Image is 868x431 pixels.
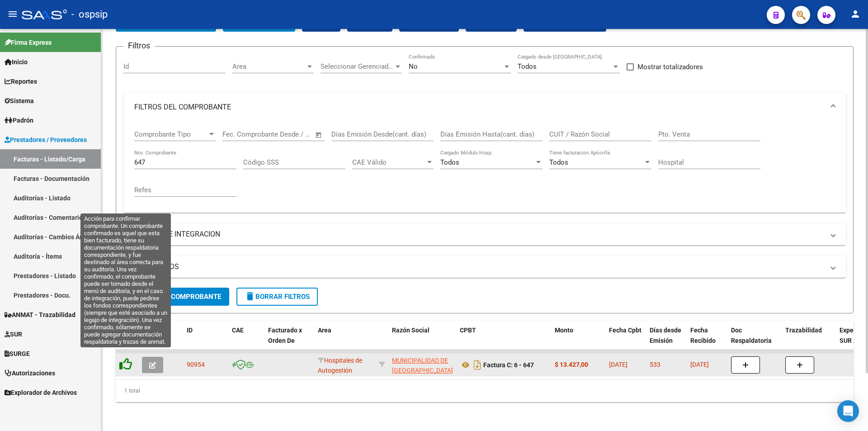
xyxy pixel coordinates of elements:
span: No [409,62,418,71]
span: 90954 [187,361,205,368]
datatable-header-cell: Area [314,321,375,360]
span: SUR [5,329,22,339]
datatable-header-cell: CPBT [456,321,551,360]
datatable-header-cell: Razón Social [388,321,456,360]
div: 30999004144 [392,355,453,374]
span: Todos [549,158,568,166]
input: Fecha fin [267,130,311,138]
span: Inicio [5,57,28,67]
span: Firma Express [5,38,52,47]
span: Prestadores / Proveedores [5,135,87,145]
span: ID [187,327,193,334]
mat-panel-title: MAS FILTROS [134,262,824,272]
span: Borrar Filtros [245,293,310,301]
span: Seleccionar Gerenciador [321,62,394,71]
span: Padrón [5,115,33,125]
span: Fecha Recibido [690,327,716,344]
strong: $ 13.427,00 [555,361,588,368]
datatable-header-cell: Facturado x Orden De [264,321,314,360]
datatable-header-cell: Doc Respaldatoria [727,321,782,360]
button: Buscar Comprobante [123,288,229,306]
span: Sistema [5,96,34,106]
span: Area [318,327,331,334]
span: Buscar Comprobante [132,293,221,301]
span: Doc Respaldatoria [731,327,772,344]
span: CAE [232,327,244,334]
mat-panel-title: FILTROS DEL COMPROBANTE [134,102,824,112]
span: Reportes [5,76,37,86]
span: Días desde Emisión [650,327,681,344]
span: Facturado x Orden De [268,327,302,344]
span: ANMAT - Trazabilidad [5,310,75,320]
i: Descargar documento [472,358,483,372]
span: Area [232,62,306,71]
datatable-header-cell: CAE [228,321,264,360]
mat-icon: menu [7,9,18,19]
span: - ospsip [71,5,108,24]
span: Razón Social [392,327,429,334]
mat-expansion-panel-header: FILTROS DE INTEGRACION [123,223,846,245]
span: Todos [440,158,459,166]
mat-expansion-panel-header: FILTROS DEL COMPROBANTE [123,93,846,122]
span: SURGE [5,349,30,359]
span: Hospitales de Autogestión [318,357,362,374]
span: 533 [650,361,660,368]
span: Fecha Cpbt [609,327,642,334]
span: [DATE] [690,361,709,368]
input: Fecha inicio [222,130,259,138]
span: Monto [555,327,573,334]
div: Open Intercom Messenger [837,400,859,422]
span: [DATE] [609,361,627,368]
span: CPBT [460,327,476,334]
span: MUNICIPALIDAD DE [GEOGRAPHIC_DATA] [392,357,453,374]
datatable-header-cell: Monto [551,321,605,360]
h3: Filtros [123,39,155,52]
datatable-header-cell: Fecha Recibido [687,321,727,360]
mat-icon: delete [245,291,255,302]
datatable-header-cell: Trazabilidad [782,321,836,360]
datatable-header-cell: Fecha Cpbt [605,321,646,360]
span: Todos [518,62,537,71]
strong: Factura C: 6 - 647 [483,361,534,369]
span: Mostrar totalizadores [637,62,703,72]
span: Comprobante Tipo [134,130,208,138]
span: CAE Válido [352,158,425,166]
mat-icon: search [132,291,142,302]
span: Trazabilidad [785,327,822,334]
div: 1 total [116,379,854,402]
span: Autorizaciones [5,368,55,378]
datatable-header-cell: Días desde Emisión [646,321,687,360]
div: FILTROS DEL COMPROBANTE [123,122,846,213]
datatable-header-cell: ID [183,321,228,360]
button: Open calendar [314,130,324,140]
mat-panel-title: FILTROS DE INTEGRACION [134,229,824,239]
mat-expansion-panel-header: MAS FILTROS [123,256,846,278]
span: Explorador de Archivos [5,388,77,398]
button: Borrar Filtros [236,288,318,306]
mat-icon: person [850,9,861,19]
